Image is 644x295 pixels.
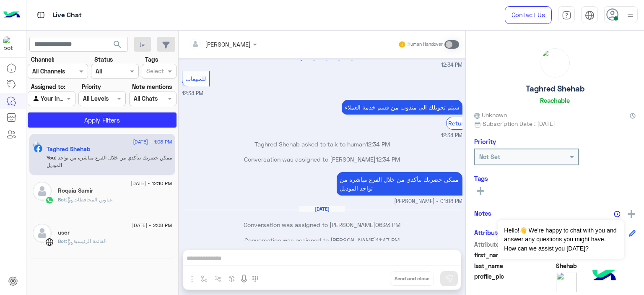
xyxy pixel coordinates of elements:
[182,155,462,164] p: Conversation was assigned to [PERSON_NAME]
[182,140,462,149] p: Taghred Shehab asked to talk to human
[31,82,65,91] label: Assigned to:
[474,175,636,182] h6: Tags
[474,261,554,270] span: last_name
[390,272,434,286] button: Send and close
[483,119,555,128] span: Subscription Date : [DATE]
[474,240,554,249] span: Attribute Name
[3,6,20,24] img: Logo
[58,238,66,244] span: Bot
[182,236,462,245] p: Conversation was assigned to [PERSON_NAME]
[558,6,575,24] a: tab
[474,138,496,145] h6: Priority
[58,229,70,236] h5: user
[526,84,584,94] h5: Taghred Shehab
[58,187,93,194] h5: Roqaia Samir
[33,224,52,243] img: defaultAdmin.png
[131,180,172,187] span: [DATE] - 12:10 PM
[3,37,18,52] img: 919860931428189
[589,261,619,291] img: hulul-logo.png
[446,117,486,130] div: Return to Bot
[376,237,400,244] span: 11:47 PM
[299,206,345,212] h6: [DATE]
[474,229,504,236] h6: Attributes
[33,141,40,149] img: picture
[132,82,172,91] label: Note mentions
[474,251,554,259] span: first_name
[540,97,570,104] h6: Reachable
[112,39,122,50] span: search
[47,154,55,161] span: You
[541,49,569,77] img: picture
[107,37,128,55] button: search
[145,66,164,77] div: Select
[556,261,636,270] span: Shehab
[47,146,90,153] h5: Taghred Shehab
[145,55,158,64] label: Tags
[45,196,54,204] img: WhatsApp
[182,220,462,229] p: Conversation was assigned to [PERSON_NAME]
[441,132,462,140] span: 12:34 PM
[342,100,462,115] p: 21/2/2025, 12:34 PM
[628,210,635,218] img: add
[132,222,172,229] span: [DATE] - 2:08 PM
[337,172,462,196] p: 21/2/2025, 1:08 PM
[585,10,595,20] img: tab
[133,138,172,146] span: [DATE] - 1:08 PM
[66,196,113,203] span: : عناوين المحافظات
[498,220,624,259] span: Hello!👋 We're happy to chat with you and answer any questions you might have. How can we assist y...
[474,209,491,217] h6: Notes
[505,6,552,24] a: Contact Us
[474,272,554,291] span: profile_pic
[36,10,46,20] img: tab
[556,272,577,293] img: picture
[408,41,443,48] small: Human Handover
[82,82,101,91] label: Priority
[625,10,636,21] img: profile
[182,90,203,97] span: 12:34 PM
[66,238,106,244] span: : القائمة الرئيسية
[47,154,172,168] span: ممكن حضرتك تتأكدي من خلال الفرع مباشره من تواجد الموديل
[394,198,462,206] span: [PERSON_NAME] - 01:08 PM
[441,61,462,69] span: 12:34 PM
[58,196,66,203] span: Bot
[375,221,400,228] span: 06:23 PM
[31,55,55,64] label: Channel:
[34,144,42,153] img: Facebook
[28,112,177,128] button: Apply Filters
[376,156,400,163] span: 12:34 PM
[366,141,390,148] span: 12:34 PM
[52,10,82,21] p: Live Chat
[185,75,206,82] span: للمبيعات
[33,182,52,201] img: defaultAdmin.png
[474,110,507,119] span: Unknown
[94,55,113,64] label: Status
[562,10,571,20] img: tab
[45,238,54,246] img: WebChat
